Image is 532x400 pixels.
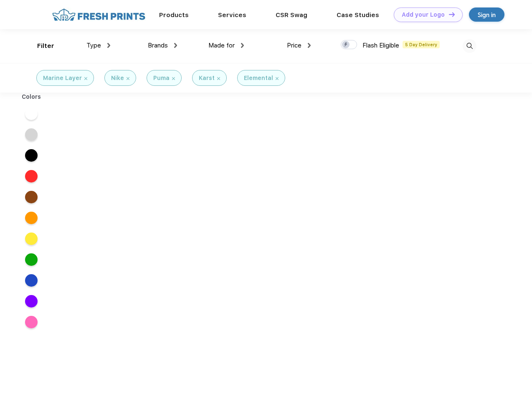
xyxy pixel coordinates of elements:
[469,7,504,22] a: Sign in
[362,42,399,49] span: Flash Eligible
[174,43,177,48] img: dropdown.png
[208,42,235,49] span: Made for
[127,77,129,80] img: filter_cancel.svg
[403,41,440,48] span: 5 Day Delivery
[244,74,273,82] div: Elemental
[276,11,307,19] a: CSR Swag
[478,10,496,20] div: Sign in
[86,42,101,49] span: Type
[159,11,189,19] a: Products
[308,43,311,48] img: dropdown.png
[241,43,244,48] img: dropdown.png
[37,41,54,51] div: Filter
[153,74,170,82] div: Puma
[43,74,82,82] div: Marine Layer
[84,77,87,80] img: filter_cancel.svg
[199,74,215,82] div: Karst
[217,77,220,80] img: filter_cancel.svg
[449,12,455,17] img: DT
[463,39,476,53] img: desktop_search.svg
[172,77,175,80] img: filter_cancel.svg
[107,43,110,48] img: dropdown.png
[402,11,445,18] div: Add your Logo
[148,42,168,49] span: Brands
[276,77,279,80] img: filter_cancel.svg
[111,74,124,82] div: Nike
[287,42,301,49] span: Price
[15,92,48,101] div: Colors
[50,7,148,22] img: fo%20logo%202.webp
[218,11,246,19] a: Services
